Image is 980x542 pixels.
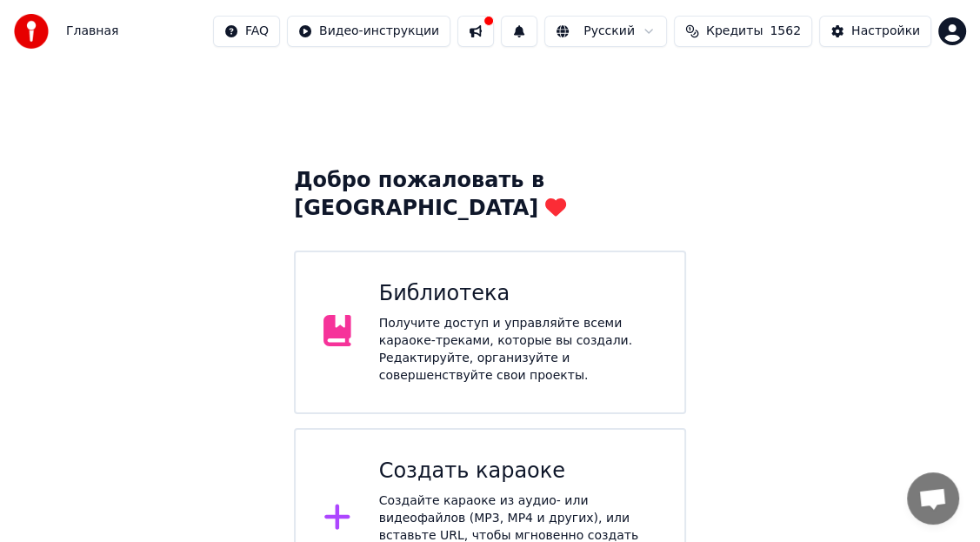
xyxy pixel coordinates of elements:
button: FAQ [213,16,280,47]
img: youka [14,14,49,49]
div: Получите доступ и управляйте всеми караоке-треками, которые вы создали. Редактируйте, организуйте... [379,315,657,385]
button: Видео-инструкции [287,16,450,47]
div: Создать караоке [379,458,657,485]
button: Настройки [819,16,931,47]
span: Главная [66,23,118,40]
nav: breadcrumb [66,23,118,40]
div: Настройки [851,23,920,40]
span: 1562 [770,23,801,40]
div: Библиотека [379,280,657,308]
button: Кредиты1562 [674,16,812,47]
div: Добро пожаловать в [GEOGRAPHIC_DATA] [294,167,686,223]
a: Открытый чат [907,472,959,525]
span: Кредиты [706,23,763,40]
